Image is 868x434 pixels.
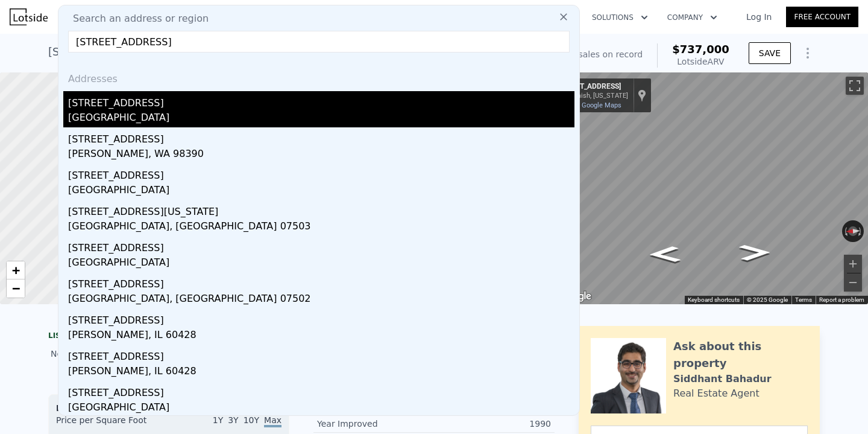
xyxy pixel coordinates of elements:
div: 1990 [434,418,551,430]
span: 1Y [213,415,223,425]
div: [STREET_ADDRESS] [68,236,574,255]
a: Free Account [786,7,858,27]
div: [PERSON_NAME], WA 98390 [68,147,574,164]
div: [STREET_ADDRESS] [68,127,574,147]
button: Zoom out [844,273,862,292]
div: [STREET_ADDRESS][US_STATE] [68,200,574,219]
span: Search an address or region [63,11,209,26]
a: View on Google Maps [556,101,621,109]
a: Report a problem [819,296,864,303]
div: [STREET_ADDRESS] [68,91,574,110]
button: Zoom in [844,255,862,273]
span: $737,000 [672,43,729,56]
div: Map [552,72,868,304]
div: [PERSON_NAME], IL 60428 [68,328,574,345]
div: [STREET_ADDRESS] [68,381,574,400]
button: Toggle fullscreen view [846,77,864,95]
div: [GEOGRAPHIC_DATA], [GEOGRAPHIC_DATA] 07502 [68,292,574,308]
button: Rotate clockwise [858,220,864,242]
span: 3Y [228,415,238,425]
a: Zoom in [7,261,25,279]
div: Siddhant Bahadur [673,372,772,386]
div: LISTING & SALE HISTORY [48,331,289,343]
button: Solutions [582,7,658,28]
div: Median Sale [56,402,281,414]
div: [STREET_ADDRESS] [68,345,574,364]
div: Snohomish, [US_STATE] [556,92,628,100]
div: [GEOGRAPHIC_DATA] [68,110,574,127]
button: Company [658,7,727,28]
input: Enter an address, city, region, neighborhood or zip code [68,31,570,53]
a: Log In [732,11,786,23]
div: Addresses [63,62,574,91]
div: Real Estate Agent [673,386,759,401]
div: [STREET_ADDRESS] [556,82,628,92]
div: No sales history record for this property. [48,343,289,365]
button: SAVE [749,42,791,64]
div: [PERSON_NAME], IL 60428 [68,364,574,381]
button: Rotate counterclockwise [842,220,849,242]
button: Keyboard shortcuts [688,296,740,304]
div: [GEOGRAPHIC_DATA] [68,255,574,272]
div: [GEOGRAPHIC_DATA] [68,183,574,200]
div: [STREET_ADDRESS] [68,272,574,292]
div: [STREET_ADDRESS] [68,308,574,328]
div: [STREET_ADDRESS] , High Bridge , WA 98296 [48,43,289,60]
img: Lotside [10,8,48,25]
button: Reset the view [842,226,864,236]
div: [STREET_ADDRESS] [68,164,574,183]
div: Street View [552,72,868,304]
a: Terms [795,296,812,303]
span: + [12,263,20,278]
div: Price per Square Foot [56,414,169,433]
a: Zoom out [7,279,25,298]
span: 10Y [244,415,259,425]
span: Max [264,415,281,427]
a: Show location on map [638,89,646,102]
span: © 2025 Google [747,296,788,303]
div: Ask about this property [673,338,808,372]
div: [GEOGRAPHIC_DATA], [GEOGRAPHIC_DATA] 07503 [68,219,574,236]
span: − [12,281,20,296]
div: Year Improved [317,418,434,430]
div: Lotside ARV [672,56,729,68]
div: [GEOGRAPHIC_DATA] [68,400,574,417]
path: Go South, 155th Ave SE [726,241,784,265]
button: Show Options [796,41,820,65]
path: Go North, 155th Ave SE [635,242,694,266]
